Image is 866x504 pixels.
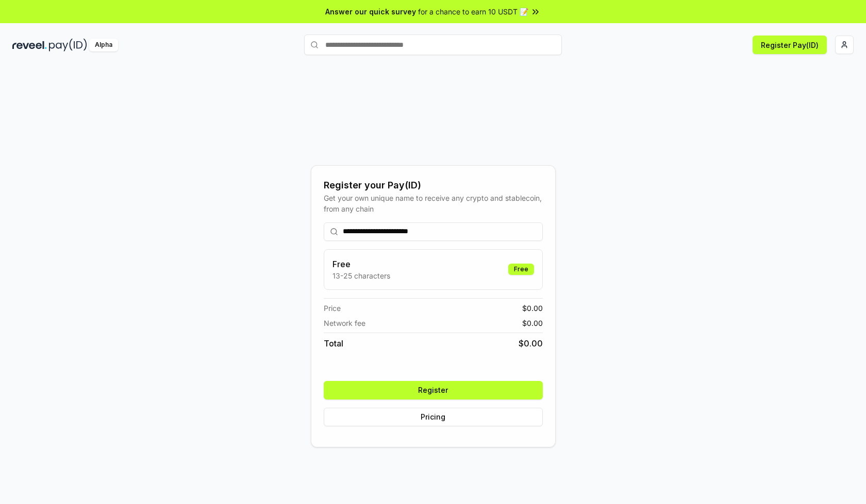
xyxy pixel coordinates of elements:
button: Register Pay(ID) [753,36,827,54]
button: Pricing [324,408,543,426]
div: Free [508,264,534,275]
span: for a chance to earn 10 USDT 📝 [418,6,528,17]
p: 13-25 characters [332,270,390,281]
div: Register your Pay(ID) [324,178,543,193]
div: Alpha [89,39,118,51]
span: $ 0.00 [519,337,543,350]
span: $ 0.00 [522,318,543,328]
span: Answer our quick survey [325,6,416,17]
img: pay_id [49,39,87,51]
span: Network fee [324,318,365,328]
button: Register [324,381,543,399]
span: $ 0.00 [522,303,543,314]
h3: Free [332,258,390,270]
span: Price [324,303,341,314]
span: Total [324,337,343,350]
div: Get your own unique name to receive any crypto and stablecoin, from any chain [324,193,543,214]
img: reveel_dark [12,39,47,51]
